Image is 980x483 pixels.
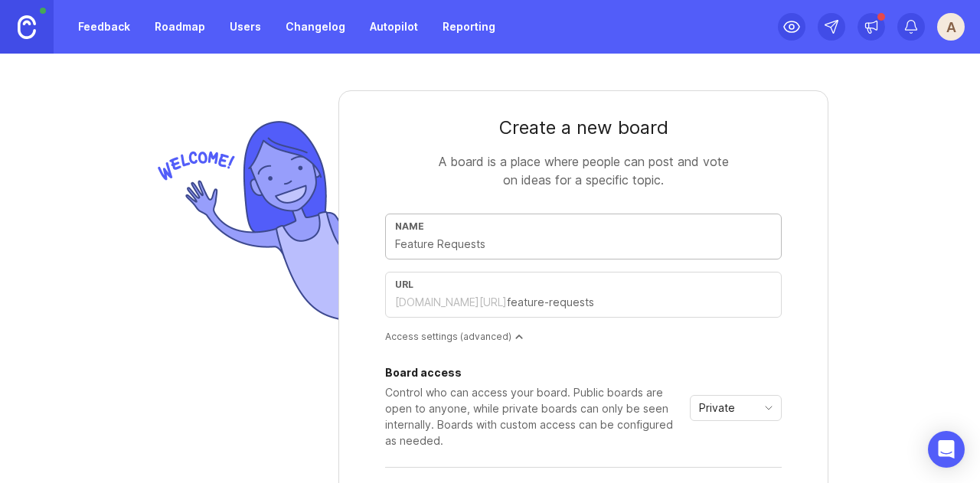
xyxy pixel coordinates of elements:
input: Feature Requests [395,236,772,253]
input: feature-requests [507,294,772,311]
div: url [395,279,772,290]
div: Board access [385,367,684,378]
img: Canny Home [18,15,36,39]
div: [DOMAIN_NAME][URL] [395,295,507,310]
svg: toggle icon [756,402,781,414]
a: Changelog [276,13,354,41]
img: welcome-img-178bf9fb836d0a1529256ffe415d7085.png [152,115,338,327]
div: A board is a place where people can post and vote on ideas for a specific topic. [430,152,737,189]
div: Name [395,220,772,232]
div: Create a new board [385,116,782,140]
a: Roadmap [145,13,214,41]
button: A [937,13,965,41]
a: Users [220,13,270,41]
a: Reporting [433,13,505,41]
div: toggle menu [690,395,782,421]
a: Autopilot [361,13,427,41]
span: Private [699,400,735,416]
div: Open Intercom Messenger [928,431,965,468]
a: Feedback [69,13,139,41]
div: Control who can access your board. Public boards are open to anyone, while private boards can onl... [385,384,684,449]
div: Access settings (advanced) [385,330,782,343]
